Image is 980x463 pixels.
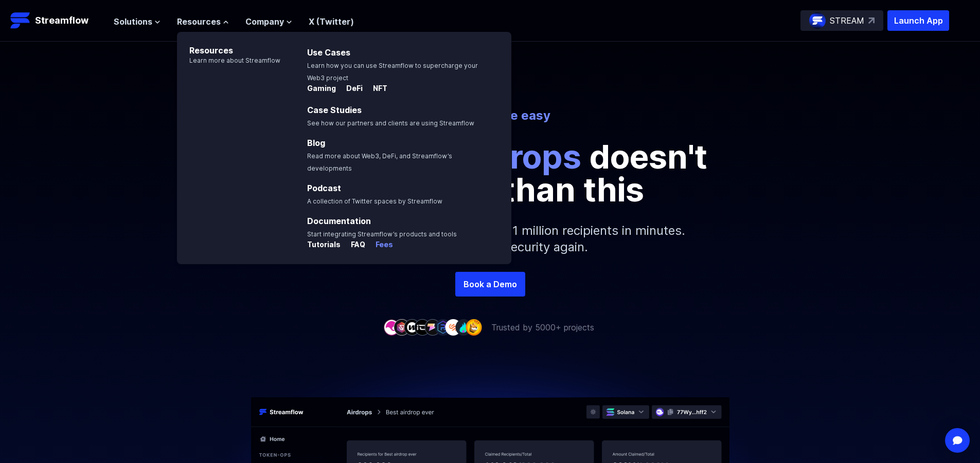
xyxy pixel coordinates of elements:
span: Company [245,15,284,28]
span: See how our partners and clients are using Streamflow [307,119,474,127]
img: company-7 [445,319,461,335]
a: Gaming [307,84,338,95]
p: STREAM [830,14,864,27]
img: company-8 [455,319,472,335]
span: Learn how you can use Streamflow to supercharge your Web3 project [307,62,478,82]
a: DeFi [338,84,365,95]
p: Streamflow [35,13,88,28]
img: streamflow-logo-circle.png [809,12,826,29]
span: airdrops [449,137,581,176]
a: X (Twitter) [309,16,354,27]
a: Use Cases [307,47,350,58]
img: top-right-arrow.svg [868,17,875,24]
a: STREAM [800,10,883,31]
p: Resources [177,32,280,57]
img: company-2 [394,319,410,335]
button: Solutions [114,15,161,28]
img: company-5 [424,319,441,335]
img: company-4 [414,319,431,335]
p: Tutorials [307,239,341,250]
p: FAQ [343,239,365,250]
span: A collection of Twitter spaces by Streamflow [307,197,442,205]
a: Book a Demo [455,272,525,297]
span: Solutions [114,15,152,28]
span: Resources [177,15,221,28]
p: DeFi [338,83,363,94]
a: Fees [367,240,393,251]
button: Launch App [887,10,949,31]
a: Tutorials [307,240,343,251]
a: FAQ [343,240,367,251]
span: Start integrating Streamflow’s products and tools [307,230,457,238]
p: Learn more about Streamflow [177,57,280,65]
p: Gaming [307,83,336,94]
p: Trusted by 5000+ projects [491,321,594,334]
span: Read more about Web3, DeFi, and Streamflow’s developments [307,152,452,172]
a: Podcast [307,183,341,193]
a: Documentation [307,216,371,226]
a: Case Studies [307,105,362,115]
img: Streamflow Logo [10,10,31,31]
img: company-3 [404,319,420,335]
img: company-6 [435,319,451,335]
div: Open Intercom Messenger [945,428,970,453]
a: NFT [365,84,387,95]
p: NFT [365,83,387,94]
img: company-1 [383,319,400,335]
a: Streamflow [10,10,103,31]
button: Company [245,15,292,28]
button: Resources [177,15,229,28]
p: Fees [367,239,393,250]
img: company-9 [466,319,482,335]
a: Blog [307,138,325,148]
